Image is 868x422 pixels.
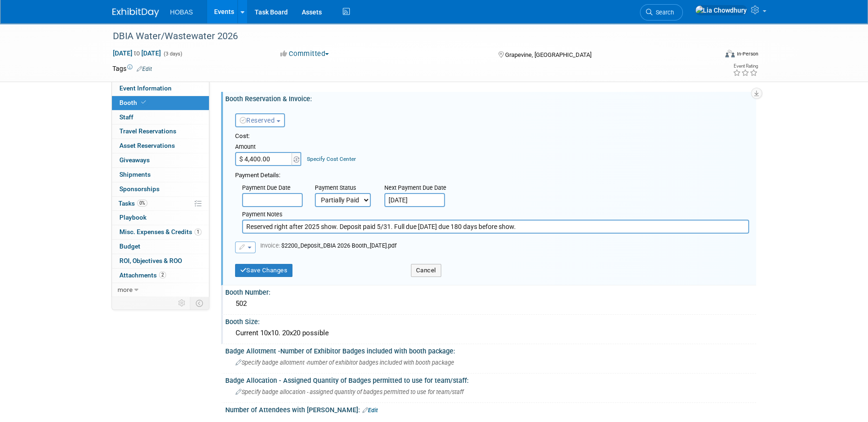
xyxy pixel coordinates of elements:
[110,28,703,45] div: DBIA Water/Wastewater 2026
[174,297,190,309] td: Personalize Event Tab Strip
[695,5,747,15] img: Lia Chowdhury
[112,225,209,239] a: Misc. Expenses & Credits1
[112,49,161,57] span: [DATE] [DATE]
[112,139,209,153] a: Asset Reservations
[235,169,749,180] div: Payment Details:
[137,200,147,207] span: 0%
[225,285,756,297] div: Booth Number:
[119,99,148,106] span: Booth
[225,374,756,385] div: Badge Allocation - Assigned Quantity of Badges permitted to use for team/staff:
[112,283,209,297] a: more
[190,297,209,309] td: Toggle Event Tabs
[225,403,756,415] div: Number of Attendees with [PERSON_NAME]:
[240,117,275,124] span: Reserved
[119,242,140,250] span: Budget
[119,271,166,279] span: Attachments
[112,111,209,125] a: Staff
[315,184,377,193] div: Payment Status
[112,182,209,196] a: Sponsorships
[119,228,201,235] span: Misc. Expenses & Credits
[119,127,176,135] span: Travel Reservations
[112,125,209,138] a: Travel Reservations
[170,8,193,16] span: HOBAS
[112,82,209,96] a: Event Information
[640,4,683,21] a: Search
[235,143,303,152] div: Amount
[232,297,749,311] div: 502
[277,49,333,59] button: Committed
[307,156,356,162] a: Specify Cost Center
[119,156,150,164] span: Giveaways
[662,48,758,62] div: Event Format
[725,50,735,57] img: Format-Inperson.png
[225,315,756,326] div: Booth Size:
[225,344,756,356] div: Badge Allotment -Number of Exhibitor Badges included with booth package:
[119,84,172,92] span: Event Information
[112,168,209,182] a: Shipments
[112,197,209,211] a: Tasks0%
[242,184,301,193] div: Payment Due Date
[112,64,152,73] td: Tags
[119,171,151,178] span: Shipments
[112,153,209,167] a: Giveaways
[736,50,758,57] div: In-Person
[236,359,454,366] span: Specify badge allotment -number of exhibitor badges included with booth package
[362,407,378,414] a: Edit
[118,286,132,293] span: more
[235,113,285,127] button: Reserved
[235,132,749,141] div: Cost:
[119,113,133,121] span: Staff
[132,49,141,57] span: to
[137,66,152,72] a: Edit
[384,184,451,193] div: Next Payment Due Date
[112,96,209,110] a: Booth
[235,264,293,277] button: Save Changes
[194,228,201,235] span: 1
[242,210,749,220] div: Payment Notes
[119,142,175,149] span: Asset Reservations
[112,240,209,254] a: Budget
[225,92,756,104] div: Booth Reservation & Invoice:
[505,51,591,58] span: Grapevine, [GEOGRAPHIC_DATA]
[112,211,209,225] a: Playbook
[653,9,674,16] span: Search
[112,269,209,283] a: Attachments2
[732,64,757,69] div: Event Rating
[163,51,182,57] span: (3 days)
[119,214,146,221] span: Playbook
[232,326,749,340] div: Current 10x10. 20x20 possible
[260,242,396,249] span: $2200_Deposit_DBIA 2026 Booth_[DATE].pdf
[159,271,166,278] span: 2
[236,388,464,395] span: Specify badge allocation - assigned quantity of badges permitted to use for team/staff
[411,264,441,277] button: Cancel
[119,257,182,264] span: ROI, Objectives & ROO
[118,200,147,207] span: Tasks
[141,100,146,105] i: Booth reservation complete
[112,254,209,268] a: ROI, Objectives & ROO
[112,8,159,17] img: ExhibitDay
[260,242,281,249] span: Invoice:
[119,185,160,193] span: Sponsorships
